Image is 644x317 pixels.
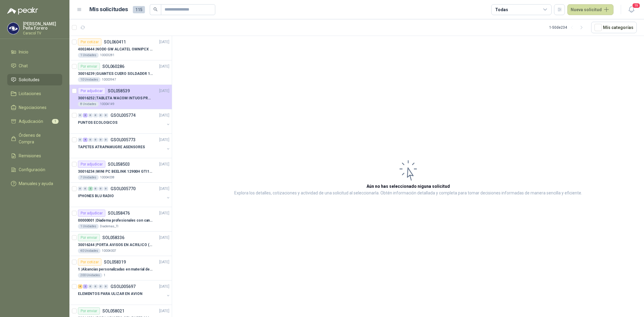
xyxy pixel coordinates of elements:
[78,224,99,229] div: 1 Unidades
[78,95,153,101] p: 30016252 | TABLETA WACOM INTUOS PRO LARGE PTK870K0A
[83,138,88,142] div: 4
[98,187,103,191] div: 0
[108,89,130,93] p: SOL058539
[159,113,169,118] p: [DATE]
[69,158,172,183] a: Por adjudicarSOL058503[DATE] 30016234 |MINI PC BEELINK 12900H GTI12 I97 Unidades10004038
[78,112,171,131] a: 0 3 0 0 0 0 GSOL005774[DATE] PUNTOS ECOLOGICOS
[98,113,103,117] div: 0
[111,187,136,191] p: GSOL005770
[104,187,108,191] div: 0
[7,150,62,162] a: Remisiones
[78,185,171,204] a: 0 0 2 0 0 0 GSOL005770[DATE] IPHONES BLU RADIO
[78,120,117,126] p: PUNTOS ECOLOGICOS
[78,307,100,315] div: Por enviar
[7,88,62,99] a: Licitaciones
[549,23,586,32] div: 1 - 50 de 234
[111,138,136,142] p: GSOL005773
[7,130,62,148] a: Órdenes de Compra
[159,186,169,192] p: [DATE]
[93,284,98,289] div: 0
[19,166,45,173] span: Configuración
[591,22,637,33] button: Mís categorías
[104,138,108,142] div: 0
[104,260,126,264] p: SOL058319
[69,60,172,85] a: Por enviarSOL060286[DATE] 30016239 |GUANTES CUERO SOLDADOR 14 STEEL PRO SAFE(ADJUNTO FICHA TECNIC...
[78,242,153,248] p: 30016244 | PORTA AVISOS EN ACRILICO (En el adjunto mas informacion)
[78,193,114,199] p: IPHONES BLU RADIO
[19,49,28,55] span: Inicio
[78,169,153,175] p: 30016234 | MINI PC BEELINK 12900H GTI12 I9
[19,152,41,159] span: Remisiones
[100,175,114,180] p: 10004038
[78,113,82,117] div: 0
[159,64,169,69] p: [DATE]
[78,63,100,70] div: Por enviar
[19,76,40,83] span: Solicitudes
[7,7,38,14] img: Logo peakr
[159,137,169,143] p: [DATE]
[78,77,101,82] div: 10 Unidades
[159,235,169,241] p: [DATE]
[159,210,169,216] p: [DATE]
[83,187,88,191] div: 0
[7,60,62,72] a: Chat
[78,87,105,94] div: Por adjudicar
[78,218,153,223] p: 00000001 | Diadema profesionales con cancelación de ruido en micrófono
[7,74,62,85] a: Solicitudes
[153,7,158,11] span: search
[102,77,116,82] p: 10003947
[78,53,99,58] div: 1 Unidades
[100,53,114,58] p: 10003281
[7,164,62,175] a: Configuración
[159,284,169,290] p: [DATE]
[19,104,46,111] span: Negociaciones
[78,144,145,150] p: TAPETES ATRAPAMUGRE ASENSORES
[78,138,82,142] div: 0
[8,23,19,34] img: Company Logo
[19,132,56,145] span: Órdenes de Compra
[23,31,62,35] p: Caracol TV
[78,267,153,272] p: 1 | Alcancías personalizadas en material de cerámica (VER ADJUNTO)
[78,248,101,253] div: 40 Unidades
[159,308,169,314] p: [DATE]
[88,187,93,191] div: 2
[159,162,169,167] p: [DATE]
[78,291,142,297] p: ELEMENTOS PARA ULIZAR EN AVION
[7,102,62,113] a: Negociaciones
[159,88,169,94] p: [DATE]
[89,5,128,14] h1: Mis solicitudes
[78,71,153,77] p: 30016239 | GUANTES CUERO SOLDADOR 14 STEEL PRO SAFE(ADJUNTO FICHA TECNIC)
[7,116,62,127] a: Adjudicación1
[111,284,136,289] p: GSOL005697
[69,85,172,109] a: Por adjudicarSOL058539[DATE] 30016252 |TABLETA WACOM INTUOS PRO LARGE PTK870K0A8 Unidades10004149
[19,180,53,187] span: Manuales y ayuda
[93,187,98,191] div: 0
[234,190,582,197] p: Explora los detalles, cotizaciones y actividad de una solicitud al seleccionarla. Obtén informaci...
[108,162,130,166] p: SOL058503
[78,187,82,191] div: 0
[159,39,169,45] p: [DATE]
[104,284,108,289] div: 0
[98,284,103,289] div: 0
[78,283,171,302] a: 4 2 0 0 0 0 GSOL005697[DATE] ELEMENTOS PARA ULIZAR EN AVION
[78,46,153,52] p: 40024644 | NODO GW ALCATEL OMNIPCX ENTERPRISE SIP
[69,232,172,256] a: Por enviarSOL058336[DATE] 30016244 |PORTA AVISOS EN ACRILICO (En el adjunto mas informacion)40 Un...
[102,248,116,253] p: 10004007
[626,4,637,15] button: 19
[78,38,101,46] div: Por cotizar
[83,113,88,117] div: 3
[7,46,62,58] a: Inicio
[98,138,103,142] div: 0
[88,113,93,117] div: 0
[78,273,102,278] div: 200 Unidades
[69,207,172,232] a: Por adjudicarSOL058476[DATE] 00000001 |Diadema profesionales con cancelación de ruido en micrófon...
[102,64,124,69] p: SOL060286
[19,118,43,125] span: Adjudicación
[78,102,99,107] div: 8 Unidades
[19,90,41,97] span: Licitaciones
[104,273,105,278] p: 1
[133,6,145,13] span: 115
[102,309,124,313] p: SOL058021
[93,138,98,142] div: 0
[111,113,136,117] p: GSOL005774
